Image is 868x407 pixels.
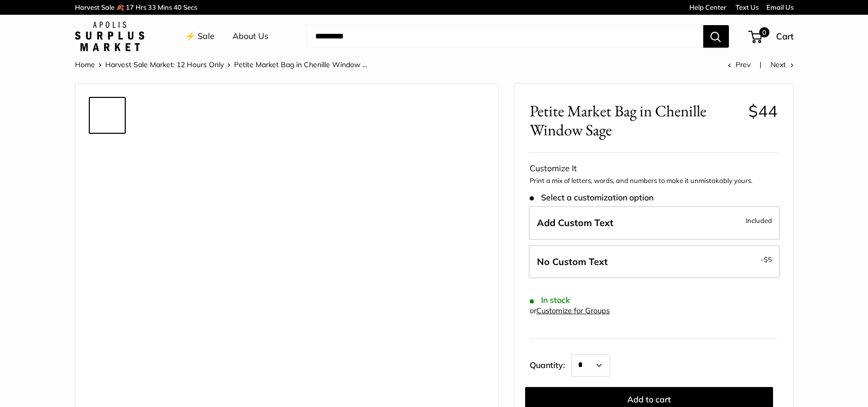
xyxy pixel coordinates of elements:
nav: Breadcrumb [75,58,367,71]
span: 0 [759,27,769,37]
span: Petite Market Bag in Chenille Window ... [234,60,367,69]
span: - [761,253,772,266]
a: Next [770,60,794,69]
img: Apolis: Surplus Market [75,22,144,51]
span: Select a customization option [530,193,653,202]
a: Customize for Groups [536,306,610,315]
a: Petite Market Bag in Chenille Window Sage [89,343,126,380]
a: Petite Market Bag in Chenille Window Sage [89,220,126,257]
span: No Custom Text [537,256,608,268]
div: or [530,304,610,318]
span: Included [746,214,772,227]
a: 0 Cart [749,28,794,45]
span: In stock [530,295,570,305]
a: Help Center [689,3,726,11]
span: Petite Market Bag in Chenille Window Sage [530,101,741,139]
span: Cart [776,31,794,42]
a: Petite Market Bag in Chenille Window Sage [89,97,126,134]
a: Petite Market Bag in Chenille Window Sage [89,302,126,339]
input: Search... [307,25,703,48]
a: Petite Market Bag in Chenille Window Sage [89,261,126,298]
a: Harvest Sale Market: 12 Hours Only [105,60,224,69]
span: 33 [148,3,156,11]
a: Text Us [736,3,759,11]
a: About Us [233,29,268,44]
span: 40 [173,3,182,11]
a: Email Us [766,3,794,11]
a: ⚡️ Sale [185,29,215,44]
a: Petite Market Bag in Chenille Window Sage [89,179,126,216]
div: Customize It [530,161,778,176]
button: Search [703,25,729,48]
label: Leave Blank [529,245,780,279]
a: Prev [728,60,750,69]
span: Hrs [136,3,146,11]
span: $44 [748,101,778,121]
span: $5 [764,255,772,263]
a: Home [75,60,95,69]
a: Petite Market Bag in Chenille Window Sage [89,138,126,175]
p: Print a mix of letters, words, and numbers to make it unmistakably yours. [530,176,778,186]
span: 17 [126,3,134,11]
label: Quantity: [530,351,571,377]
span: Add Custom Text [537,217,613,229]
label: Add Custom Text [529,206,780,240]
span: Secs [183,3,197,11]
span: Mins [158,3,172,11]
